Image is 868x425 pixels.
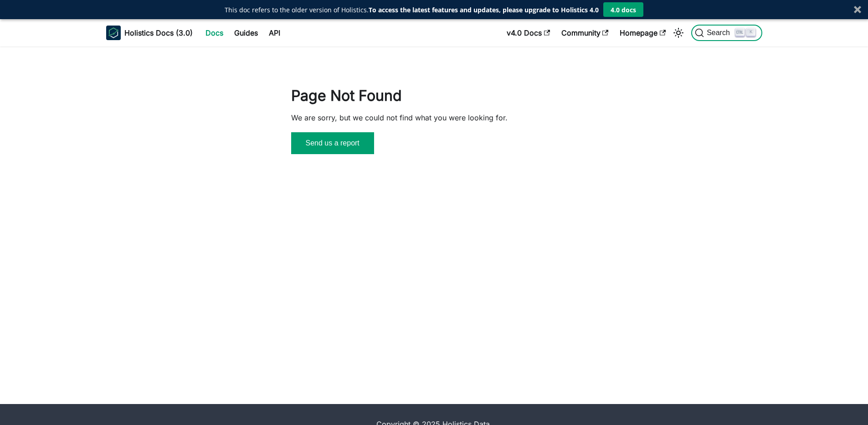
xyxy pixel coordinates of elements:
[124,27,193,38] b: Holistics Docs (3.0)
[106,26,193,40] a: HolisticsHolistics Docs (3.0)
[263,26,286,40] a: API
[614,26,671,40] a: Homepage
[200,26,229,40] a: Docs
[691,25,762,41] button: Search
[225,5,599,15] p: This doc refers to the older version of Holistics.
[291,132,374,154] button: Send us a report
[671,26,686,40] button: Switch between dark and light mode (currently light mode)
[704,29,735,37] span: Search
[369,5,599,14] strong: To access the latest features and updates, please upgrade to Holistics 4.0
[225,5,599,15] div: This doc refers to the older version of Holistics.To access the latest features and updates, plea...
[603,2,643,17] button: 4.0 docs
[106,26,121,40] img: Holistics
[746,28,755,36] kbd: K
[556,26,614,40] a: Community
[229,26,263,40] a: Guides
[291,112,577,123] p: We are sorry, but we could not find what you were looking for.
[291,87,577,105] h1: Page Not Found
[501,26,555,40] a: v4.0 Docs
